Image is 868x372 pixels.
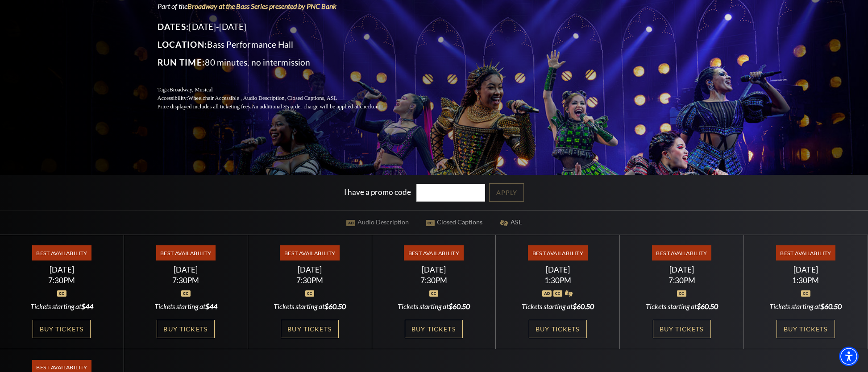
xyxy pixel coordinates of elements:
span: Dates: [158,21,189,32]
span: Best Availability [280,245,339,260]
div: Accessibility Menu [839,347,859,366]
span: $60.50 [573,302,594,310]
div: 1:30PM [507,277,609,284]
span: Run Time: [158,57,205,67]
div: Tickets starting at [135,302,237,311]
span: Broadway, Musical [169,87,212,93]
div: Tickets starting at [631,302,733,311]
p: Accessibility: [158,94,403,103]
span: $44 [81,302,93,310]
div: Tickets starting at [755,302,857,311]
div: 7:30PM [258,277,361,284]
a: Buy Tickets [529,320,587,338]
span: $60.50 [324,302,346,310]
span: Best Availability [156,245,216,260]
span: Best Availability [652,245,711,260]
div: 7:30PM [135,277,237,284]
div: [DATE] [755,265,857,274]
a: Buy Tickets [405,320,463,338]
div: [DATE] [135,265,237,274]
span: Best Availability [776,245,835,260]
a: Buy Tickets [653,320,711,338]
div: 7:30PM [382,277,485,284]
p: [DATE]-[DATE] [158,20,403,34]
div: [DATE] [11,265,113,274]
div: 1:30PM [755,277,857,284]
span: $60.50 [449,302,470,310]
div: [DATE] [507,265,609,274]
div: [DATE] [631,265,733,274]
span: $60.50 [820,302,842,310]
span: Best Availability [32,245,91,260]
div: 7:30PM [11,277,113,284]
p: Part of the [158,1,403,11]
a: Buy Tickets [33,320,91,338]
div: [DATE] [258,265,361,274]
div: [DATE] [382,265,485,274]
span: Best Availability [404,245,463,260]
div: Tickets starting at [382,302,485,311]
p: Price displayed includes all ticketing fees. [158,103,403,111]
a: Buy Tickets [281,320,339,338]
p: Bass Performance Hall [158,37,403,52]
div: 7:30PM [631,277,733,284]
label: I have a promo code [344,187,411,196]
a: Buy Tickets [157,320,215,338]
p: 80 minutes, no intermission [158,55,403,70]
p: Tags: [158,86,403,94]
span: An additional $5 order charge will be applied at checkout. [251,103,381,110]
a: Buy Tickets [777,320,835,338]
span: Location: [158,39,208,50]
span: Best Availability [528,245,587,260]
div: Tickets starting at [258,302,361,311]
span: $60.50 [697,302,718,310]
div: Tickets starting at [11,302,113,311]
a: Broadway at the Bass Series presented by PNC Bank - open in a new tab [187,2,336,10]
span: $44 [205,302,217,310]
span: Wheelchair Accessible , Audio Description, Closed Captions, ASL [188,95,337,101]
div: Tickets starting at [507,302,609,311]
